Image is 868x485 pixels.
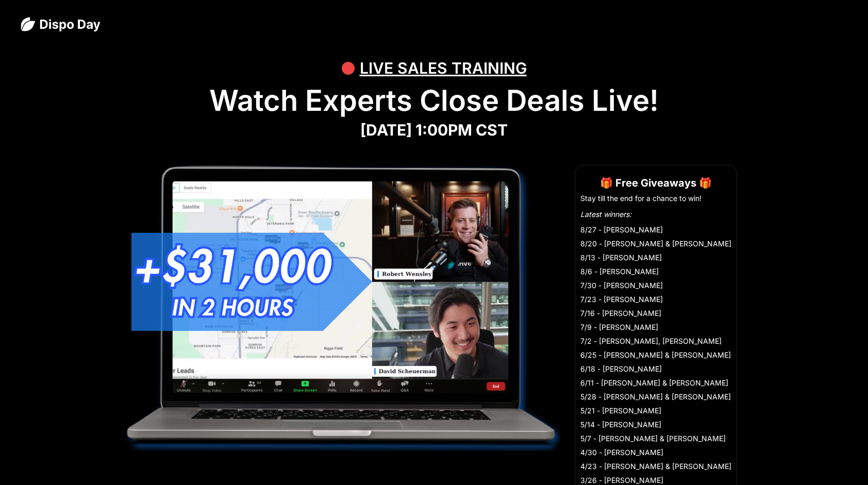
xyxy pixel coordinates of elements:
li: Stay till the end for a chance to win! [580,193,731,204]
strong: 🎁 Free Giveaways 🎁 [600,177,712,189]
em: Latest winners: [580,210,631,219]
h1: Watch Experts Close Deals Live! [21,83,847,118]
div: LIVE SALES TRAINING [360,53,527,83]
strong: [DATE] 1:00PM CST [360,121,508,139]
